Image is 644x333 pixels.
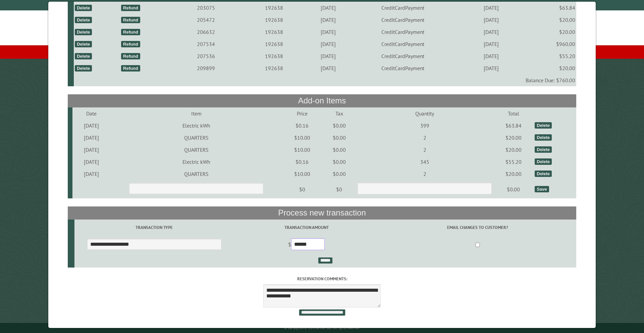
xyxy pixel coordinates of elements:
[493,168,534,180] td: $20.00
[171,14,241,26] td: 205472
[322,144,356,156] td: $0.00
[457,38,525,50] td: [DATE]
[493,132,534,144] td: $20.00
[282,180,322,199] td: $0
[349,50,457,62] td: CreditCardPayment
[282,168,322,180] td: $10.00
[322,156,356,168] td: $0.00
[322,168,356,180] td: $0.00
[525,2,576,14] td: $63.84
[235,224,378,231] label: Transaction Amount
[111,132,282,144] td: QUARTERS
[121,65,140,72] div: Refund
[282,156,322,168] td: $0.16
[493,144,534,156] td: $20.00
[307,62,348,74] td: [DATE]
[241,14,308,26] td: 192638
[121,41,140,47] div: Refund
[493,180,534,199] td: $0.00
[72,120,111,132] td: [DATE]
[535,146,552,153] div: Delete
[322,132,356,144] td: $0.00
[72,107,111,120] td: Date
[241,38,308,50] td: 192638
[349,2,457,14] td: CreditCardPayment
[75,224,233,231] label: Transaction Type
[307,14,348,26] td: [DATE]
[121,53,140,59] div: Refund
[535,122,552,129] div: Delete
[349,62,457,74] td: CreditCardPayment
[356,168,493,180] td: 2
[68,276,577,282] label: Reservation comments:
[241,26,308,38] td: 192638
[68,94,577,107] th: Add-on Items
[525,14,576,26] td: $20.00
[234,236,379,254] td: $
[111,144,282,156] td: QUARTERS
[349,38,457,50] td: CreditCardPayment
[380,224,575,231] label: Email changes to customer?
[493,107,534,120] td: Total
[282,144,322,156] td: $10.00
[121,29,140,35] div: Refund
[356,132,493,144] td: 2
[121,5,140,11] div: Refund
[284,326,360,330] small: © Campground Commander LLC. All rights reserved.
[171,62,241,74] td: 209899
[171,38,241,50] td: 207534
[457,50,525,62] td: [DATE]
[111,107,282,120] td: Item
[307,26,348,38] td: [DATE]
[307,38,348,50] td: [DATE]
[356,156,493,168] td: 345
[493,120,534,132] td: $63.84
[535,158,552,165] div: Delete
[356,120,493,132] td: 399
[307,2,348,14] td: [DATE]
[307,50,348,62] td: [DATE]
[349,26,457,38] td: CreditCardPayment
[349,14,457,26] td: CreditCardPayment
[72,156,111,168] td: [DATE]
[535,134,552,141] div: Delete
[322,120,356,132] td: $0.00
[75,29,92,35] div: Delete
[525,26,576,38] td: $20.00
[525,62,576,74] td: $20.00
[457,14,525,26] td: [DATE]
[75,53,92,59] div: Delete
[171,26,241,38] td: 206632
[457,62,525,74] td: [DATE]
[68,206,577,219] th: Process new transaction
[535,171,552,177] div: Delete
[111,156,282,168] td: Electric kWh
[72,144,111,156] td: [DATE]
[74,74,576,86] td: Balance Due: $760.00
[322,180,356,199] td: $0
[525,50,576,62] td: $55.20
[535,186,549,192] div: Save
[282,107,322,120] td: Price
[75,17,92,23] div: Delete
[111,168,282,180] td: QUARTERS
[75,41,92,47] div: Delete
[282,132,322,144] td: $10.00
[241,50,308,62] td: 192638
[493,156,534,168] td: $55.20
[72,168,111,180] td: [DATE]
[75,5,92,11] div: Delete
[322,107,356,120] td: Tax
[356,144,493,156] td: 2
[241,62,308,74] td: 192638
[171,50,241,62] td: 207536
[525,38,576,50] td: $960.00
[356,107,493,120] td: Quantity
[282,120,322,132] td: $0.16
[241,2,308,14] td: 192638
[457,26,525,38] td: [DATE]
[457,2,525,14] td: [DATE]
[171,2,241,14] td: 203075
[111,120,282,132] td: Electric kWh
[72,132,111,144] td: [DATE]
